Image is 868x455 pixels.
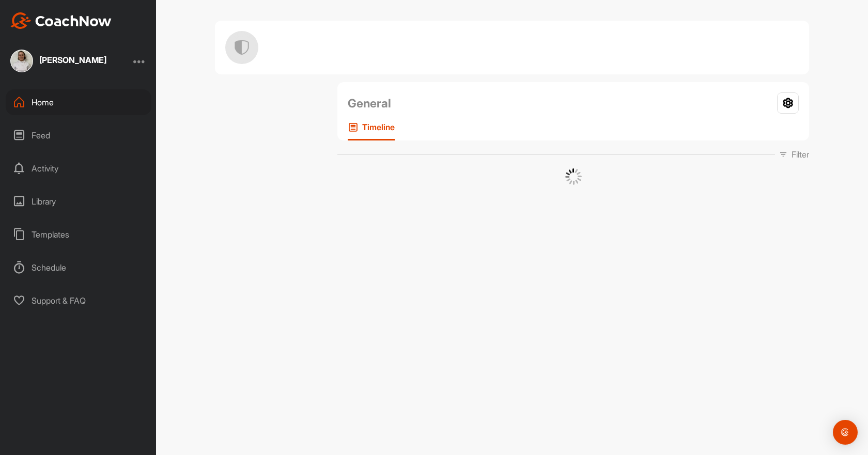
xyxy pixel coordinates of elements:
[6,189,151,214] div: Library
[6,89,151,115] div: Home
[10,12,112,29] img: CoachNow
[6,288,151,313] div: Support & FAQ
[348,95,391,112] h2: General
[833,420,858,445] div: Open Intercom Messenger
[6,255,151,280] div: Schedule
[6,222,151,247] div: Templates
[10,50,33,72] img: square_a6a7cc6cb08069d528b072ba96933b62.jpg
[6,122,151,148] div: Feed
[6,155,151,181] div: Activity
[792,148,809,161] p: Filter
[565,168,582,185] img: G6gVgL6ErOh57ABN0eRmCEwV0I4iEi4d8EwaPGI0tHgoAbU4EAHFLEQAh+QQFCgALACwIAA4AGAASAAAEbHDJSesaOCdk+8xg...
[362,122,395,132] p: Timeline
[39,56,106,64] div: [PERSON_NAME]
[225,31,258,64] img: group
